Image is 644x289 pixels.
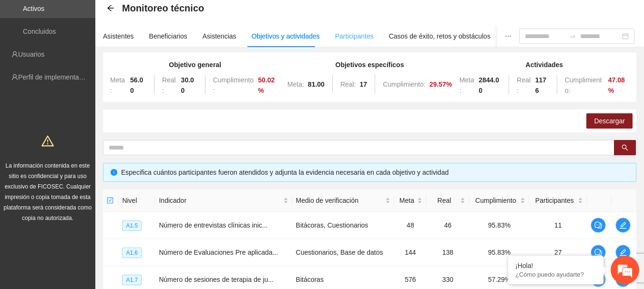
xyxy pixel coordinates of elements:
[159,195,281,206] span: Indicador
[360,80,368,88] strong: 17
[497,25,519,47] button: ellipsis
[394,189,426,212] th: Meta
[479,76,499,94] strong: 2844.00
[155,189,292,212] th: Indicador
[130,76,143,94] strong: 56.00
[426,212,469,239] td: 46
[41,135,54,147] span: warning
[569,32,576,40] span: swap-right
[586,113,633,129] button: Descargar
[149,31,187,41] div: Beneficiarios
[55,92,132,188] span: Estamos en línea.
[292,239,395,266] td: Cuestionarios, Base de datos
[340,80,356,88] span: Real:
[292,212,395,239] td: Bitácoras, Cuestionarios
[565,76,602,94] span: Cumplimiento:
[122,220,142,231] span: A1.5
[159,249,278,256] span: Número de Evaluaciones Pre aplicada...
[469,239,529,266] td: 95.83%
[50,49,160,61] div: Chatee con nosotros ahora
[121,167,629,178] div: Especifica cuántos participantes fueron atendidos y adjunta la evidencia necesaria en cada objeti...
[526,61,563,69] strong: Actividades
[394,212,426,239] td: 48
[169,61,221,69] strong: Objetivo general
[515,262,596,269] div: ¡Hola!
[122,0,204,16] span: Monitoreo técnico
[162,76,176,94] span: Real:
[181,76,194,94] strong: 30.00
[110,76,125,94] span: Meta:
[591,218,606,233] button: comment
[23,28,56,35] a: Concluidos
[4,162,92,221] span: La información contenida en este sitio es confidencial y para uso exclusivo de FICOSEC. Cualquier...
[335,31,374,41] div: Participantes
[469,212,529,239] td: 95.83%
[213,76,254,94] span: Cumplimiento:
[614,140,636,155] button: search
[533,195,576,206] span: Participantes
[608,76,625,94] strong: 47.08 %
[529,189,587,212] th: Participantes
[429,80,452,88] strong: 29.57 %
[103,31,134,41] div: Asistentes
[159,276,273,283] span: Número de sesiones de terapia de ju...
[18,50,44,58] a: Usuarios
[287,80,304,88] span: Meta:
[569,32,576,40] span: to
[616,249,630,256] span: edit
[469,189,529,212] th: Cumplimiento
[159,221,267,229] span: Número de entrevistas clínicas inic...
[535,76,546,94] strong: 1176
[517,76,531,94] span: Real:
[515,271,596,278] p: ¿Cómo puedo ayudarte?
[591,245,606,260] button: comment
[18,73,92,81] a: Perfil de implementadora
[616,221,630,229] span: edit
[389,31,491,41] div: Casos de éxito, retos y obstáculos
[383,80,425,88] span: Cumplimiento:
[430,195,458,206] span: Real
[122,275,142,285] span: A1.7
[615,245,631,260] button: edit
[398,195,415,206] span: Meta
[107,4,114,12] span: arrow-left
[122,248,142,258] span: A1.6
[308,80,325,88] strong: 81.00
[107,4,114,12] div: Back
[460,76,474,94] span: Meta:
[594,116,625,126] span: Descargar
[505,33,511,40] span: ellipsis
[473,195,518,206] span: Cumplimiento
[336,61,404,69] strong: Objetivos específicos
[394,239,426,266] td: 144
[615,218,631,233] button: edit
[529,212,587,239] td: 11
[203,31,236,41] div: Asistencias
[111,169,117,176] span: info-circle
[5,190,182,223] textarea: Escriba su mensaje y pulse “Intro”
[292,189,395,212] th: Medio de verificación
[426,239,469,266] td: 138
[426,189,469,212] th: Real
[156,5,179,28] div: Minimizar ventana de chat en vivo
[118,189,155,212] th: Nivel
[296,195,384,206] span: Medio de verificación
[23,5,44,12] a: Activos
[529,239,587,266] td: 27
[622,144,628,152] span: search
[252,31,320,41] div: Objetivos y actividades
[258,76,275,94] strong: 50.02 %
[107,197,113,204] span: check-square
